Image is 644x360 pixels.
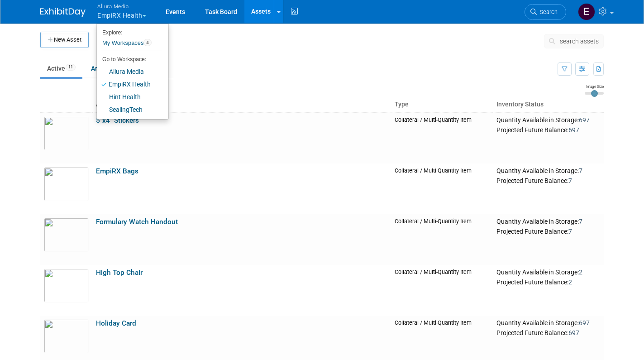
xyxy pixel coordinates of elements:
[96,167,138,175] a: EmpiRX Bags
[97,27,162,35] li: Explore:
[391,112,493,163] td: Collateral / Multi-Quantity Item
[40,60,82,77] a: Active11
[97,78,162,91] a: EmpiRX Health
[391,163,493,214] td: Collateral / Multi-Quantity Item
[496,116,600,125] div: Quantity Available in Storage:
[143,39,151,46] span: 4
[97,65,162,78] a: Allura Media
[585,84,604,89] div: Image Size
[579,167,582,174] span: 7
[92,97,391,112] th: Asset
[579,116,590,124] span: 697
[97,53,162,65] li: Go to Workspace:
[544,34,604,48] button: search assets
[97,103,162,116] a: SealingTech
[496,226,600,236] div: Projected Future Balance:
[579,319,590,326] span: 697
[40,8,86,17] img: ExhibitDay
[101,35,162,51] a: My Workspaces4
[568,228,572,235] span: 7
[66,64,76,71] span: 11
[496,277,600,287] div: Projected Future Balance:
[97,91,162,103] a: Hint Health
[96,269,143,277] a: High Top Chair
[560,38,599,45] span: search assets
[525,4,566,20] a: Search
[496,319,600,327] div: Quantity Available in Storage:
[568,177,572,184] span: 7
[537,9,558,15] span: Search
[579,218,582,225] span: 7
[96,218,178,226] a: Formulary Watch Handout
[568,329,579,336] span: 697
[496,175,600,185] div: Projected Future Balance:
[579,269,582,276] span: 2
[84,60,131,77] a: Archived2
[40,32,89,48] button: New Asset
[391,214,493,265] td: Collateral / Multi-Quantity Item
[496,125,600,134] div: Projected Future Balance:
[568,126,579,134] span: 697
[578,3,595,20] img: Eric Thompson
[96,319,136,327] a: Holiday Card
[391,97,493,112] th: Type
[496,218,600,226] div: Quantity Available in Storage:
[496,269,600,277] div: Quantity Available in Storage:
[496,167,600,175] div: Quantity Available in Storage:
[97,1,146,11] span: Allura Media
[568,278,572,286] span: 2
[96,116,139,125] a: 5"x4" Stickers
[496,327,600,337] div: Projected Future Balance:
[391,265,493,316] td: Collateral / Multi-Quantity Item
